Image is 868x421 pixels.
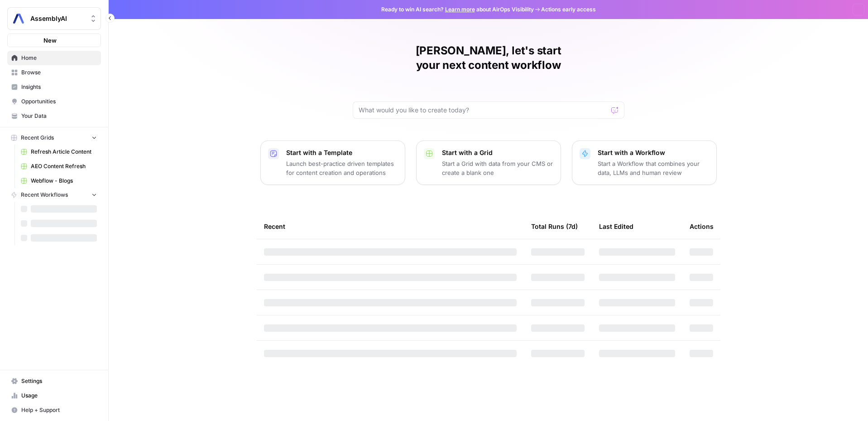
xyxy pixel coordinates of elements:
[572,140,717,185] button: Start with a WorkflowStart a Workflow that combines your data, LLMs and human review
[43,36,57,45] span: New
[31,162,97,170] span: AEO Content Refresh
[445,6,475,13] a: Learn more
[7,34,101,47] button: New
[286,159,398,177] p: Launch best-practice driven templates for content creation and operations
[31,177,97,185] span: Webflow - Blogs
[353,44,624,73] h1: [PERSON_NAME], let's start your next content workflow
[17,174,101,188] a: Webflow - Blogs
[598,148,709,157] p: Start with a Workflow
[286,148,398,157] p: Start with a Template
[21,68,97,77] span: Browse
[7,388,101,403] a: Usage
[531,214,578,239] div: Total Runs (7d)
[17,145,101,159] a: Refresh Article Content
[541,5,596,14] span: Actions early access
[21,134,54,142] span: Recent Grids
[21,97,97,106] span: Opportunities
[21,54,97,62] span: Home
[7,7,101,30] button: Workspace: AssemblyAI
[17,159,101,174] a: AEO Content Refresh
[21,392,97,400] span: Usage
[7,403,101,417] button: Help + Support
[30,14,85,23] span: AssemblyAI
[598,159,709,177] p: Start a Workflow that combines your data, LLMs and human review
[7,94,101,109] a: Opportunities
[416,140,561,185] button: Start with a GridStart a Grid with data from your CMS or create a blank one
[359,106,608,115] input: What would you like to create today?
[7,374,101,388] a: Settings
[7,51,101,65] a: Home
[599,214,633,239] div: Last Edited
[381,5,534,14] span: Ready to win AI search? about AirOps Visibility
[7,65,101,80] a: Browse
[10,10,27,27] img: AssemblyAI Logo
[31,148,97,156] span: Refresh Article Content
[21,83,97,91] span: Insights
[442,148,553,157] p: Start with a Grid
[21,377,97,385] span: Settings
[7,109,101,123] a: Your Data
[21,406,97,414] span: Help + Support
[7,188,101,202] button: Recent Workflows
[690,214,714,239] div: Actions
[7,131,101,145] button: Recent Grids
[21,191,68,199] span: Recent Workflows
[21,112,97,120] span: Your Data
[442,159,553,177] p: Start a Grid with data from your CMS or create a blank one
[260,140,405,185] button: Start with a TemplateLaunch best-practice driven templates for content creation and operations
[264,214,517,239] div: Recent
[7,80,101,94] a: Insights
